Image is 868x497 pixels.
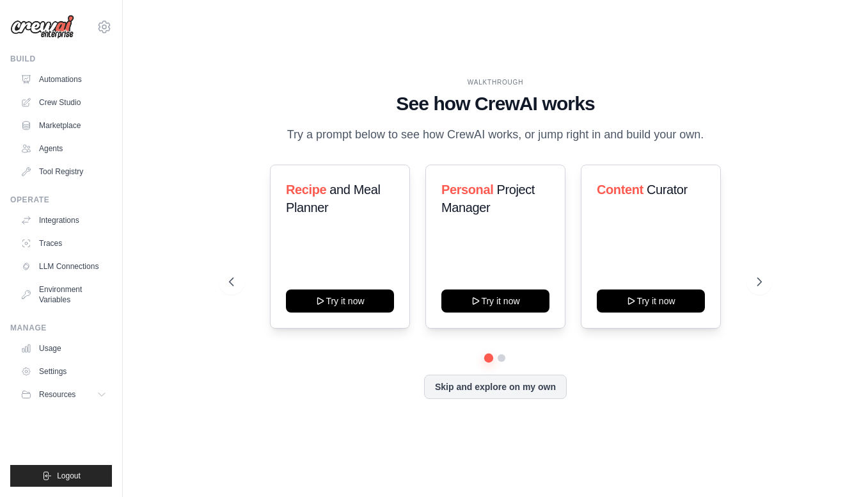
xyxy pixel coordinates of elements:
span: and Meal Planner [286,183,380,215]
a: Crew Studio [15,92,112,113]
button: Try it now [286,289,394,313]
span: Recipe [286,183,326,197]
h1: See how CrewAI works [229,92,762,115]
span: Personal [441,183,493,197]
button: Try it now [597,289,705,313]
div: Operate [10,195,112,205]
img: Logo [10,15,74,39]
a: Marketplace [15,115,112,136]
button: Resources [15,384,112,405]
a: LLM Connections [15,256,112,277]
a: Traces [15,233,112,254]
span: Resources [39,389,75,400]
div: WALKTHROUGH [229,77,762,87]
span: Logout [57,471,81,481]
p: Try a prompt below to see how CrewAI works, or jump right in and build your own. [280,126,710,144]
button: Logout [10,465,112,487]
button: Skip and explore on my own [424,375,567,399]
a: Settings [15,361,112,382]
div: Build [10,54,112,64]
a: Agents [15,138,112,159]
button: Try it now [441,289,549,313]
div: Manage [10,323,112,333]
a: Usage [15,338,112,359]
a: Environment Variables [15,279,112,310]
span: Content [597,183,643,197]
span: Project Manager [441,183,535,215]
a: Tool Registry [15,161,112,182]
a: Automations [15,69,112,90]
a: Integrations [15,210,112,231]
span: Curator [647,183,688,197]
